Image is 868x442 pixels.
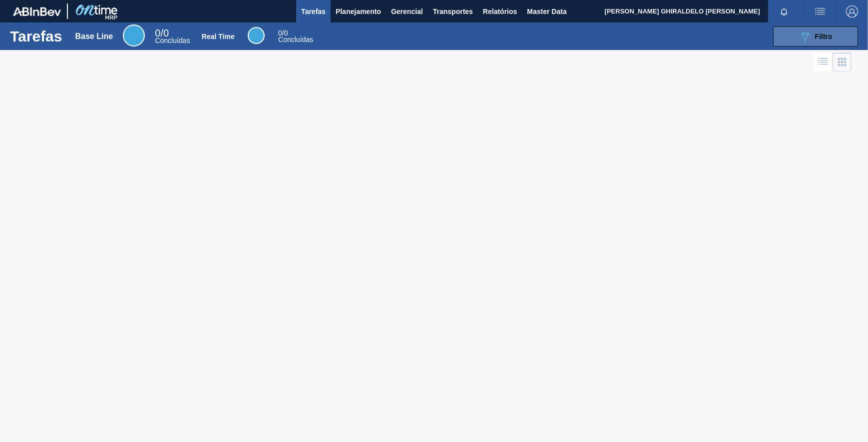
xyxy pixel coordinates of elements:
span: / 0 [155,27,169,38]
button: Notificações [768,4,800,18]
img: Logout [846,5,858,17]
span: Planejamento [336,5,381,17]
div: Base Line [75,32,113,41]
span: 0 [155,27,160,38]
span: / 0 [278,29,288,37]
span: Concluídas [155,36,190,44]
span: Tarefas [301,5,326,17]
div: Base Line [155,29,190,44]
h1: Tarefas [10,30,62,42]
span: Transportes [433,5,473,17]
span: 0 [278,29,282,37]
span: Relatórios [483,5,517,17]
div: Base Line [123,24,145,46]
div: Real Time [202,32,235,40]
span: Filtro [815,32,833,40]
div: Real Time [248,27,265,44]
img: TNhmsLtSVTkK8tSr43FrP2fwEKptu5GPRR3wAAAABJRU5ErkJggg== [13,7,61,16]
button: Filtro [773,26,858,46]
div: Real Time [278,30,313,43]
span: Master Data [527,5,566,17]
img: userActions [814,5,826,17]
span: Concluídas [278,35,313,43]
span: Gerencial [391,5,423,17]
